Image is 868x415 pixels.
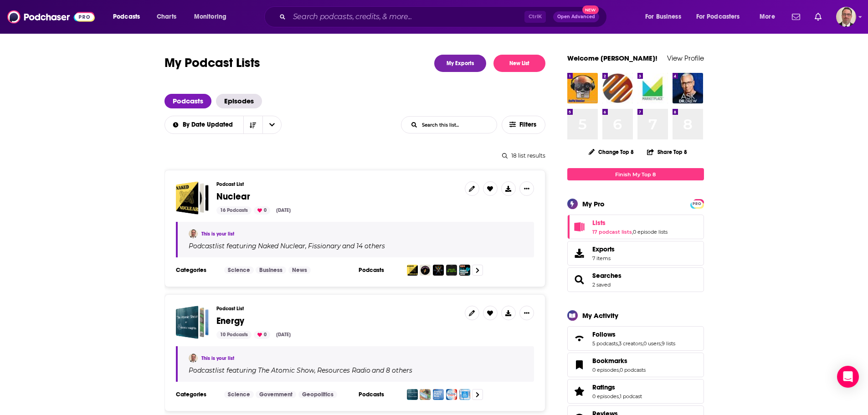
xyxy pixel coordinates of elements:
[164,152,545,159] div: 18 list results
[194,10,226,23] span: Monitoring
[753,10,786,24] button: open menu
[289,10,524,24] input: Search podcasts, credits, & more...
[216,331,252,339] div: 10 Podcasts
[583,146,640,158] button: Change Top 8
[570,273,589,286] a: Searches
[216,306,457,312] h3: Podcast List
[592,229,632,235] a: 17 podcast lists
[262,116,282,133] button: open menu
[592,367,619,373] a: 0 episodes
[620,393,642,400] a: 1 podcast
[342,242,385,250] p: and 14 others
[592,357,646,365] a: Bookmarks
[298,391,337,398] a: Geopolitics
[254,206,270,215] div: 0
[372,366,412,374] p: and 8 others
[567,379,704,404] span: Ratings
[836,7,856,27] button: Show profile menu
[557,15,595,19] span: Open Advanced
[493,55,545,72] button: New List
[567,73,598,103] img: Reel Pod News Cast™ with Levon Putney
[592,255,615,261] span: 7 items
[592,383,642,391] a: Ratings
[582,200,605,208] div: My Pro
[643,340,661,347] a: 0 users
[662,340,675,347] a: 9 lists
[788,9,804,25] a: Show notifications dropdown
[633,229,668,235] a: 0 episode lists
[592,245,615,253] span: Exports
[216,94,262,108] a: Episodes
[420,389,431,400] img: Resources Radio
[164,94,211,108] a: Podcasts
[567,241,704,266] a: Exports
[256,266,286,274] a: Business
[224,266,254,274] a: Science
[673,73,703,103] img: Ask Dr. Drew
[176,266,217,274] h3: Categories
[216,181,457,187] h3: Podcast List
[257,242,305,250] a: Naked Nuclear
[201,231,234,237] a: This is your list
[667,54,704,62] a: View Profile
[459,265,470,276] img: World Nuclear News
[524,11,546,23] span: Ctrl K
[836,7,856,27] img: User Profile
[567,353,704,377] span: Bookmarks
[618,340,619,347] span: ,
[256,391,296,398] a: Government
[216,315,244,327] span: Energy
[592,383,615,391] span: Ratings
[258,367,314,374] h4: The Atomic Show
[619,393,620,400] span: ,
[567,215,704,239] span: Lists
[690,10,753,24] button: open menu
[519,306,534,320] button: Show More Button
[592,272,621,280] a: Searches
[254,331,270,339] div: 0
[837,366,859,388] div: Open Intercom Messenger
[189,354,198,363] img: Brian Hyland
[692,200,703,207] a: PRO
[592,219,668,227] a: Lists
[258,242,305,250] h4: Naked Nuclear
[151,10,182,24] a: Charts
[272,331,294,339] div: [DATE]
[183,122,236,128] span: By Date Updated
[216,191,250,202] span: Nuclear
[224,391,254,398] a: Science
[420,265,431,276] img: Fissionary
[188,10,238,24] button: open menu
[243,116,262,133] button: Sort Direction
[592,393,619,400] a: 0 episodes
[176,306,209,339] span: Energy
[316,367,370,374] a: Resources Radio
[661,340,662,347] span: ,
[567,267,704,292] span: Searches
[446,389,457,400] img: Political Climate
[637,73,668,103] img: Marketplace
[257,367,314,374] a: The Atomic Show
[592,219,606,227] span: Lists
[639,10,693,24] button: open menu
[164,55,260,72] h1: My Podcast Lists
[407,265,418,276] img: Naked Nuclear
[592,357,627,365] span: Bookmarks
[216,192,250,202] a: Nuclear
[645,10,681,23] span: For Business
[164,122,243,128] button: open menu
[760,10,775,23] span: More
[592,330,616,338] span: Follows
[502,116,545,134] button: Filters
[619,367,620,373] span: ,
[459,389,470,400] img: Columbia Energy Exchange
[176,181,209,215] a: Nuclear
[201,355,234,361] a: This is your list
[567,54,657,62] a: Welcome [PERSON_NAME]!
[307,242,341,250] a: Fissionary
[592,340,618,347] a: 5 podcasts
